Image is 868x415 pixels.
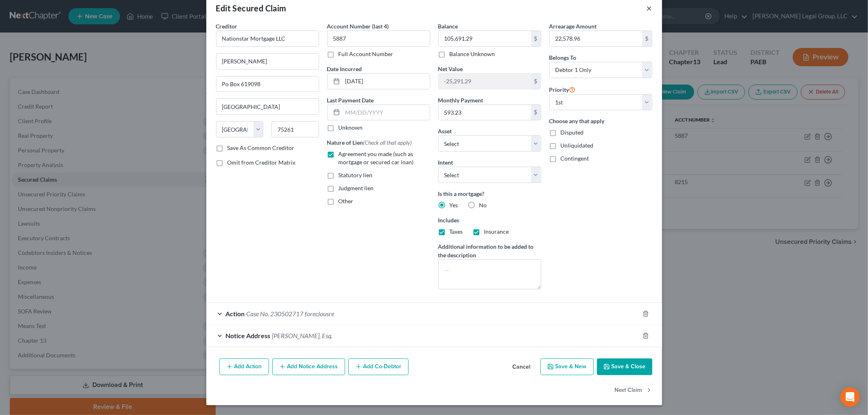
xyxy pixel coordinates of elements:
[327,96,374,104] label: Last Payment Date
[438,158,453,167] label: Intent
[438,65,463,73] label: Net Value
[439,105,531,120] input: 0.00
[561,129,584,136] span: Disputed
[348,359,409,376] button: Add Co-Debtor
[438,216,541,224] label: Includes
[216,54,319,69] input: Enter address...
[216,23,238,30] span: Creditor
[327,138,412,147] label: Nature of Lien
[363,139,412,146] span: (Check all that apply)
[438,189,541,198] label: Is this a mortgage?
[531,105,541,120] div: $
[216,30,319,47] input: Search creditor by name...
[216,99,319,114] input: Enter city...
[227,159,296,166] span: Omit from Creditor Matrix
[561,155,589,162] span: Contingent
[597,359,652,376] button: Save & Close
[339,185,374,191] span: Judgment lien
[339,150,414,165] span: Agreement you made (such as mortgage or secured car loan)
[438,128,452,135] span: Asset
[339,172,373,178] span: Statutory lien
[343,105,430,120] input: MM/DD/YYYY
[647,3,652,13] button: ×
[216,76,319,92] input: Apt, Suite, etc...
[439,74,531,89] input: 0.00
[840,387,860,407] div: Open Intercom Messenger
[531,74,541,89] div: $
[450,50,495,58] label: Balance Unknown
[561,142,594,149] span: Unliquidated
[549,85,576,94] label: Priority
[550,31,642,46] input: 0.00
[549,117,652,125] label: Choose any that apply
[219,359,269,376] button: Add Action
[642,31,652,46] div: $
[549,22,597,30] label: Arrearage Amount
[506,359,537,376] button: Cancel
[271,121,319,137] input: Enter zip...
[247,310,304,317] span: Case No. 230502717
[226,332,271,339] span: Notice Address
[272,332,333,339] span: [PERSON_NAME], Esq.
[479,202,487,209] span: No
[438,22,458,30] label: Balance
[343,74,430,89] input: MM/DD/YYYY
[339,124,363,132] label: Unknown
[450,202,458,209] span: Yes
[327,22,389,30] label: Account Number (last 4)
[438,96,483,104] label: Monthly Payment
[549,54,577,61] span: Belongs To
[227,144,295,152] label: Save As Common Creditor
[339,50,394,58] label: Full Account Number
[305,310,335,317] span: foreclousre
[531,31,541,46] div: $
[327,30,430,47] input: XXXX
[216,2,286,14] div: Edit Secured Claim
[339,198,354,204] span: Other
[450,228,463,235] span: Taxes
[540,359,594,376] button: Save & New
[439,31,531,46] input: 0.00
[226,310,245,317] span: Action
[615,382,652,399] button: Next Claim
[438,242,541,259] label: Additional information to be added to the description
[272,359,345,376] button: Add Notice Address
[327,65,362,73] label: Date Incurred
[484,228,509,235] span: Insurance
